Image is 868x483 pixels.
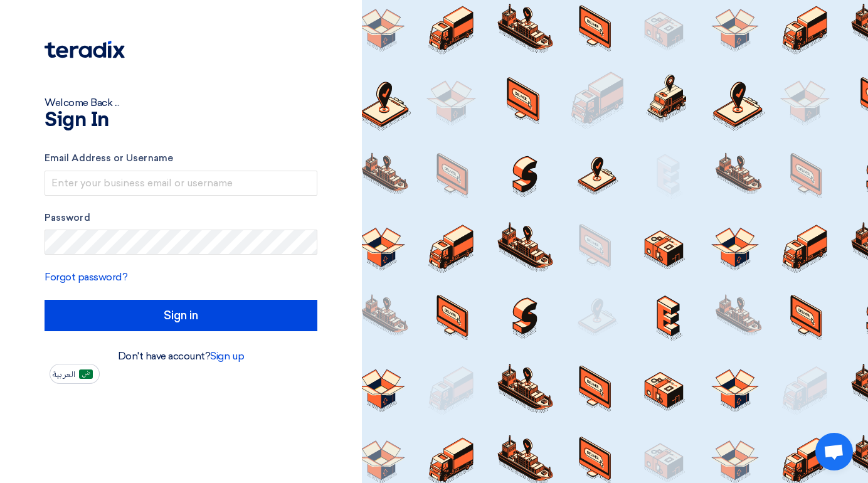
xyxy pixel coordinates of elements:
h1: Sign In [45,110,317,130]
label: Email Address or Username [45,151,317,166]
a: Open chat [815,433,853,470]
img: Teradix logo [45,41,125,58]
div: Don't have account? [45,349,317,364]
img: ar-AR.png [79,369,93,379]
button: العربية [50,364,100,384]
a: Forgot password? [45,271,127,283]
input: Sign in [45,300,317,331]
a: Sign up [210,350,244,362]
div: Welcome Back ... [45,95,317,110]
label: Password [45,211,317,225]
span: العربية [53,370,75,379]
input: Enter your business email or username [45,171,317,196]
